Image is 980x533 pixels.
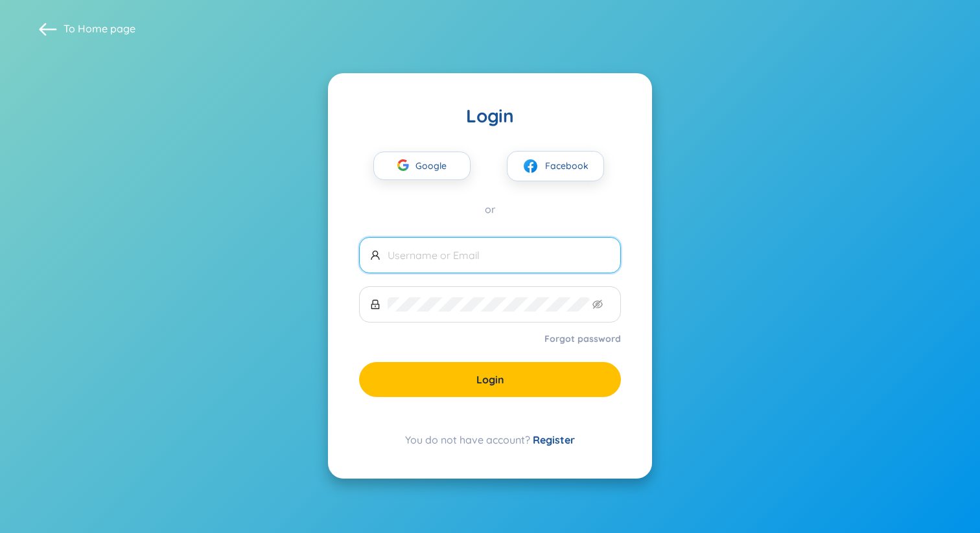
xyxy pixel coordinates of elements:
[592,299,603,310] span: eye-invisible
[64,21,135,36] span: To
[373,152,471,180] button: Google
[359,202,621,216] div: or
[370,250,380,260] span: user
[78,22,135,35] a: Home page
[415,152,453,179] span: Google
[533,433,575,446] a: Register
[359,104,621,128] div: Login
[507,151,604,181] button: facebookFacebook
[359,432,621,448] div: You do not have account?
[476,372,504,387] span: Login
[370,299,380,310] span: lock
[544,332,621,345] a: Forgot password
[545,159,589,173] span: Facebook
[388,248,610,262] input: Username or Email
[359,362,621,397] button: Login
[522,158,539,174] img: facebook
